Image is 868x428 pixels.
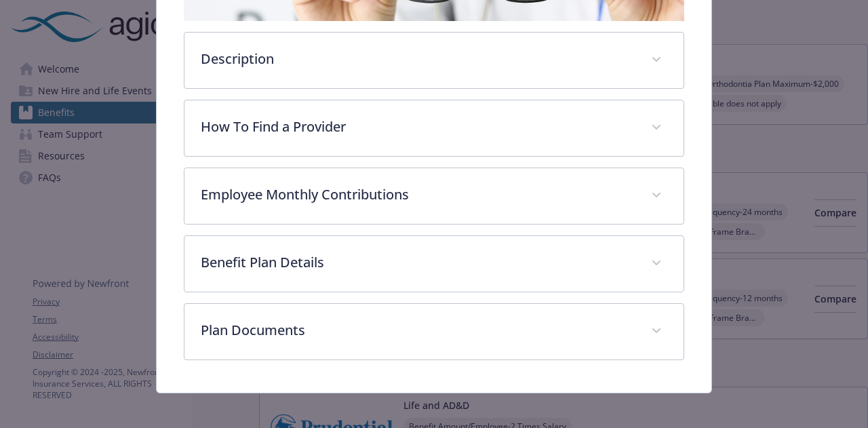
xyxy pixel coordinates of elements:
div: How To Find a Provider [184,100,683,156]
p: Employee Monthly Contributions [201,184,634,205]
div: Plan Documents [184,304,683,359]
p: Plan Documents [201,320,634,341]
div: Employee Monthly Contributions [184,168,683,224]
p: Description [201,49,634,69]
p: Benefit Plan Details [201,252,634,273]
p: How To Find a Provider [201,117,634,137]
div: Description [184,33,683,88]
div: Benefit Plan Details [184,236,683,292]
